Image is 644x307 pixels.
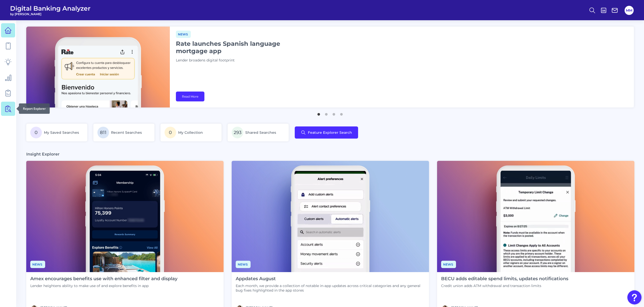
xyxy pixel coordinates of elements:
[19,103,50,114] div: Report Explorer
[295,126,358,139] button: Feature Explorer Search
[176,31,191,38] span: News
[111,130,142,135] span: Recent Searches
[228,124,289,141] a: 293Shared Searches
[176,40,302,55] h1: Rate launches Spanish language mortgage app
[44,130,79,135] span: My Saved Searches
[30,127,42,138] span: 0
[176,58,302,63] p: Lender broadens digital footprint
[627,290,641,304] button: Open Resource Center
[437,161,634,272] img: News - Phone (2).png
[165,127,176,138] span: 0
[93,124,154,141] a: 811Recent Searches
[441,283,568,288] p: Credit union adds ATM withdrawal and transaction limits
[236,262,251,267] a: News
[324,111,329,116] button: 2
[97,127,109,138] span: 811
[178,130,203,135] span: My Collection
[30,262,45,267] a: News
[26,124,87,141] a: 0My Saved Searches
[26,161,224,272] img: News - Phone (4).png
[441,262,456,267] a: News
[625,6,634,15] button: MM
[316,111,321,116] button: 1
[236,283,425,293] p: Each month, we provide a collection of notable in-app updates across critical categories and any ...
[441,276,568,282] h4: BECU adds editable spend limits, updates notifications
[26,27,170,107] img: bannerImg
[30,261,45,268] span: News
[339,111,344,116] button: 4
[441,261,456,268] span: News
[10,5,91,12] span: Digital Banking Analyzer
[176,32,191,36] a: News
[308,130,352,135] span: Feature Explorer Search
[236,261,251,268] span: News
[331,111,336,116] button: 3
[232,161,429,272] img: Appdates - Phone.png
[245,130,276,135] span: Shared Searches
[176,92,204,101] a: Read More
[30,283,177,288] p: Lender heightens ability to make use of and explore benefits in app
[232,127,243,138] span: 293
[10,12,91,16] span: by [PERSON_NAME]
[30,276,177,282] h4: Amex encourages benefits use with enhanced filter and display
[26,151,60,157] h3: Insight Explorer
[236,276,425,282] h4: Appdates August
[160,124,222,141] a: 0My Collection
